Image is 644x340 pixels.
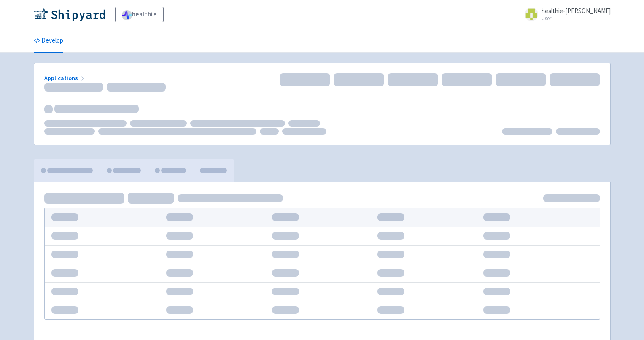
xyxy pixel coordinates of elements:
[34,8,105,21] img: Shipyard logo
[542,7,611,15] span: healthie-[PERSON_NAME]
[34,29,63,53] a: Develop
[44,74,86,82] a: Applications
[115,7,164,22] a: healthie
[520,8,611,21] a: healthie-[PERSON_NAME] User
[542,16,611,21] small: User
